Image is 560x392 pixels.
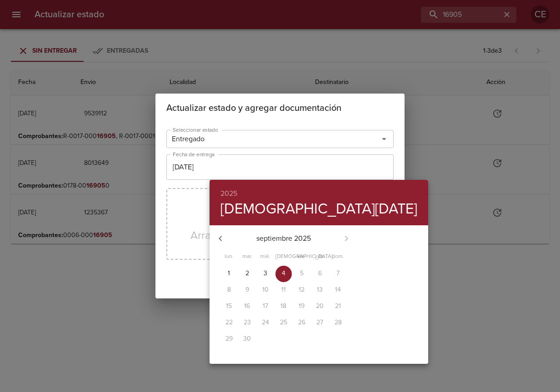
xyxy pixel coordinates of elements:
button: 1 [221,266,237,282]
button: 2025 [220,187,237,200]
button: 4 [275,266,292,282]
p: septiembre 2025 [231,233,335,244]
button: 3 [257,266,274,282]
p: 3 [264,269,267,278]
span: lun. [221,252,237,261]
span: dom. [330,252,346,261]
button: [DEMOGRAPHIC_DATA][DATE] [220,200,417,218]
p: 4 [282,269,285,278]
span: vie. [294,252,310,261]
span: mié. [257,252,274,261]
span: mar. [239,252,255,261]
span: sáb. [312,252,328,261]
button: 2 [239,266,255,282]
p: 1 [228,269,230,278]
p: 2 [245,269,249,278]
span: [DEMOGRAPHIC_DATA]. [275,252,292,261]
